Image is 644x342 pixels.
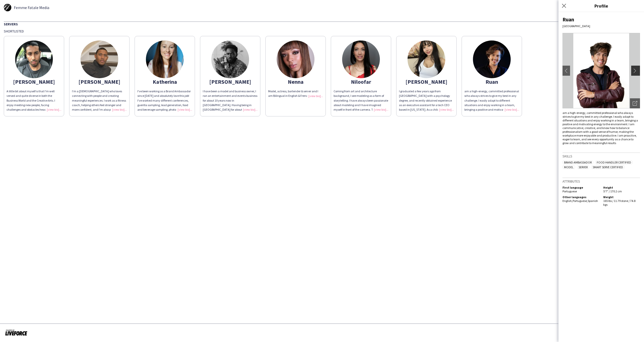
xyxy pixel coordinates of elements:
[562,179,640,184] h3: Attributes
[464,89,519,112] div: am a high-energy, committed professional who always strives to give my best in any challenge. I e...
[591,165,625,169] span: Smart Serve Certified
[562,160,593,164] span: Brand Ambassador
[562,33,640,108] img: Crew avatar or photo
[408,40,445,78] img: thumb-4ef09eab-5109-47b9-bb7f-77f7103c1f44.jpg
[464,79,519,84] div: Ruan
[573,199,588,203] span: Portuguese ,
[334,89,388,112] div: Coming from art and architecture background, I see modeling as a form of storytelling. I have alw...
[595,160,633,164] span: Food Handler Certified
[137,89,192,112] div: I've been working as a Brand Ambassador since [DATE] and absolutely love this job! I've worked ma...
[562,154,640,158] h3: Skills
[14,5,49,10] span: Femme Fatale Media
[588,199,598,203] span: Spanish
[4,29,640,33] div: Shortlisted
[203,79,258,84] div: [PERSON_NAME]
[268,89,323,98] div: Model, actress, bartender & server and I am Bilingual in English & French!
[562,195,599,199] h5: Other languages
[577,165,589,169] span: Server
[4,21,640,26] div: Servers
[562,186,599,189] h5: First language
[558,3,644,9] h3: Profile
[399,89,454,112] div: I graduated a few years ago from [GEOGRAPHIC_DATA] with a psychology degree, and recently obtaine...
[15,40,53,78] img: thumb-668861e536e40.jpg
[80,40,118,78] img: thumb-677d7a4e19c05.jpg
[603,186,640,189] h5: Height
[399,79,454,84] div: [PERSON_NAME]
[146,40,184,78] img: thumb-3d9f1864-81d0-4815-97a5-fdd89b882f86.jpg
[268,79,323,84] div: Nenna
[4,4,11,11] img: thumb-5d261e8036265.jpg
[562,165,575,169] span: Model
[562,199,573,203] span: English ,
[277,40,314,78] img: thumb-5de695aece78e.jpg
[562,189,577,193] span: Portuguese
[72,79,127,84] div: [PERSON_NAME]
[473,40,511,78] img: thumb-671868e88b9ab.jpeg
[7,79,61,84] div: [PERSON_NAME]
[203,89,258,112] div: I have been a model and business owner, I ran an entertainment and events business for about 10 y...
[562,111,640,145] div: am a high-energy, committed professional who always strives to give my best in any challenge. I e...
[211,40,249,78] img: thumb-a1540bf5-962d-43fd-a10b-07bc23b5d88f.jpg
[630,98,640,108] div: Open photos pop-in
[603,195,640,199] h5: Weight
[334,79,388,84] div: Niloofar
[342,40,380,78] img: thumb-baa8e1f0-90a7-478d-a04a-8b729401d65a.jpg
[137,79,192,84] div: Katherina
[603,189,622,193] span: 5'7" / 170.2 cm
[562,16,640,23] div: Ruan
[5,329,27,336] img: Powered by Liveforce
[72,89,127,112] div: I’m a [DEMOGRAPHIC_DATA] who loves connecting with people and creating meaningful experiences. I ...
[562,24,640,28] div: [GEOGRAPHIC_DATA]
[603,199,635,206] span: 165 lbs / 11.79 stone / 74.8 kgs
[7,89,61,112] div: A little bit about myself is that I'm well versed and quite diverse in both the Business World an...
